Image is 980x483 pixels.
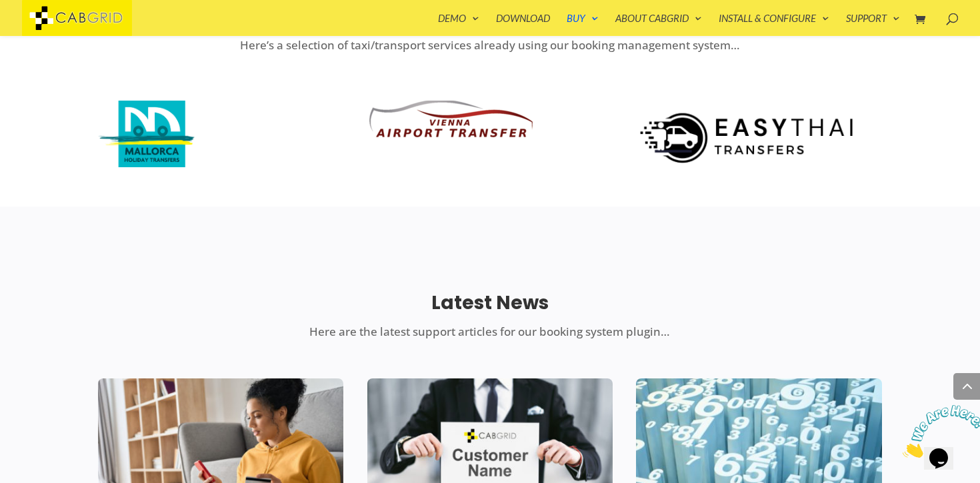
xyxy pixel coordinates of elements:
a: About CabGrid [615,13,702,36]
img: easy-thai-transfers-230713 [636,101,861,167]
iframe: chat widget [897,400,980,463]
a: Buy [567,13,599,36]
p: Here are the latest support articles for our booking system plugin… [200,322,780,342]
img: Chat attention grabber [5,5,88,58]
a: CabGrid Taxi Plugin [22,9,132,23]
img: MHT-logo-trimmed [98,101,195,167]
a: Demo [438,13,479,36]
a: Download [496,13,550,36]
a: Support [846,13,900,36]
p: Here’s a selection of taxi/transport services already using our booking management system… [200,35,780,56]
h2: Latest News [200,291,780,322]
a: Install & Configure [719,13,829,36]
